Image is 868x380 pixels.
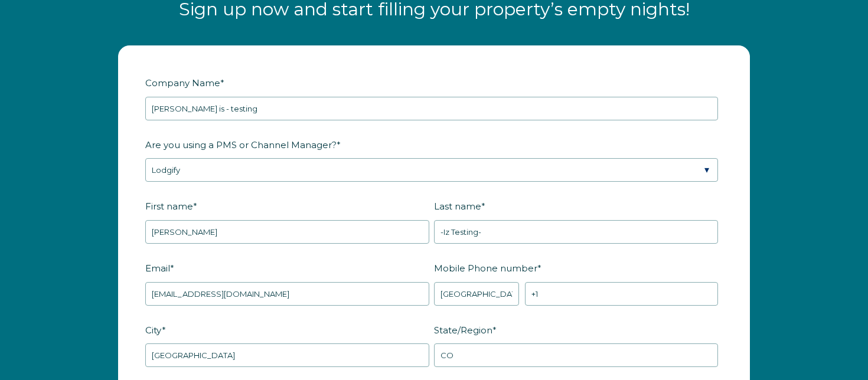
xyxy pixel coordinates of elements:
[145,136,337,154] span: Are you using a PMS or Channel Manager?
[145,259,170,277] span: Email
[145,74,220,92] span: Company Name
[434,259,537,277] span: Mobile Phone number
[434,197,481,215] span: Last name
[145,197,193,215] span: First name
[145,321,162,339] span: City
[434,321,492,339] span: State/Region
